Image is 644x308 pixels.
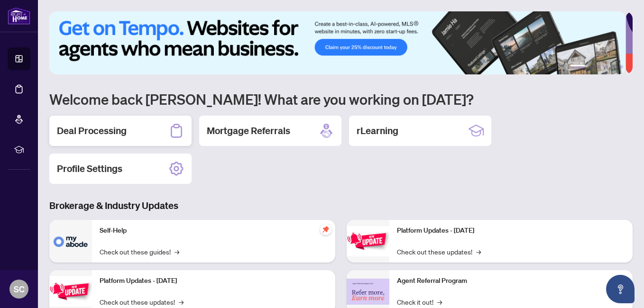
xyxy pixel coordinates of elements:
[100,246,179,257] a: Check out these guides!→
[612,65,616,69] button: 5
[347,226,389,256] img: Platform Updates - June 23, 2025
[320,224,331,235] span: pushpin
[604,65,608,69] button: 4
[397,226,625,236] p: Platform Updates - [DATE]
[570,65,585,69] button: 1
[619,65,623,69] button: 6
[397,276,625,286] p: Agent Referral Program
[357,124,398,137] h2: rLearning
[347,279,389,305] img: Agent Referral Program
[49,199,633,212] h3: Brokerage & Industry Updates
[49,11,626,74] img: Slide 0
[207,124,290,137] h2: Mortgage Referrals
[100,226,328,236] p: Self-Help
[8,7,30,25] img: logo
[49,220,92,263] img: Self-Help
[179,297,184,307] span: →
[606,275,635,303] button: Open asap
[476,246,481,257] span: →
[100,276,328,286] p: Platform Updates - [DATE]
[597,65,600,69] button: 3
[57,162,122,175] h2: Profile Settings
[49,90,633,108] h1: Welcome back [PERSON_NAME]! What are you working on [DATE]?
[49,276,92,306] img: Platform Updates - September 16, 2025
[100,297,184,307] a: Check out these updates!→
[14,282,25,296] span: SC
[397,246,481,257] a: Check out these updates!→
[589,65,593,69] button: 2
[57,124,127,137] h2: Deal Processing
[397,297,442,307] a: Check it out!→
[437,297,442,307] span: →
[175,246,179,257] span: →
